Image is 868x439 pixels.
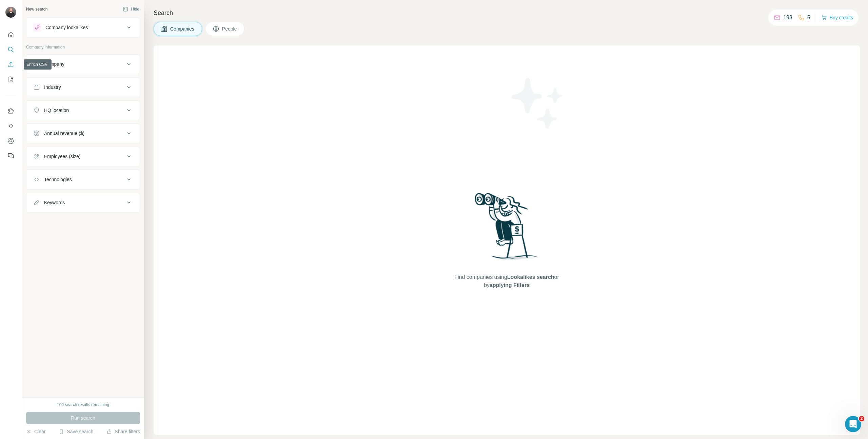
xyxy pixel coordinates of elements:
span: Lookalikes search [507,274,554,280]
img: Surfe Illustration - Woman searching with binoculars [472,191,542,267]
button: Technologies [26,171,140,188]
img: Avatar [5,7,16,18]
div: Employees (size) [44,153,80,160]
div: Technologies [44,176,72,183]
div: Industry [44,84,61,91]
button: Save search [59,428,93,435]
button: Keywords [26,194,140,211]
button: Feedback [5,150,16,162]
button: Annual revenue ($) [26,125,140,141]
button: HQ location [26,102,140,118]
button: Dashboard [5,135,16,147]
p: Company information [26,44,140,50]
button: Quick start [5,28,16,41]
div: HQ location [44,107,69,114]
button: Buy credits [822,13,853,22]
div: Company [44,61,64,68]
div: Keywords [44,199,65,206]
p: 198 [783,14,792,22]
span: 2 [859,416,864,421]
span: applying Filters [490,282,530,288]
button: Clear [26,428,45,435]
div: 100 search results remaining [57,402,109,408]
div: Annual revenue ($) [44,130,84,137]
span: People [222,25,238,32]
img: Surfe Illustration - Stars [507,73,568,134]
p: 5 [807,14,810,22]
button: My lists [5,73,16,85]
button: Search [5,43,16,56]
button: Share filters [106,428,140,435]
button: Hide [118,4,144,14]
span: Find companies using or by [452,273,561,289]
button: Company [26,56,140,72]
div: Company lookalikes [45,24,88,31]
button: Enrich CSV [5,58,16,71]
button: Company lookalikes [26,19,140,36]
button: Use Surfe API [5,120,16,132]
div: New search [26,6,47,12]
h4: Search [154,8,860,18]
span: Companies [170,25,195,32]
button: Employees (size) [26,148,140,165]
iframe: Intercom live chat [845,416,861,432]
button: Industry [26,79,140,95]
button: Use Surfe on LinkedIn [5,105,16,117]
